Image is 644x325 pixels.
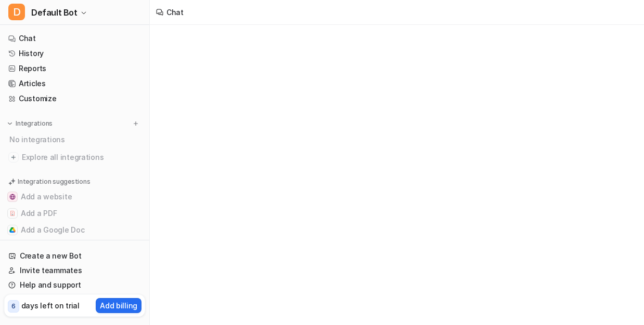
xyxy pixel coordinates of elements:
[18,177,90,186] p: Integration suggestions
[6,131,145,148] div: No integrations
[166,7,184,18] div: Chat
[4,46,145,61] a: History
[11,302,16,311] p: 6
[9,227,16,233] img: Add a Google Doc
[4,150,145,165] a: Explore all integrations
[8,152,19,162] img: explore all integrations
[4,278,145,292] a: Help and support
[4,118,56,129] button: Integrations
[8,4,25,20] span: D
[4,222,145,238] button: Add a Google DocAdd a Google Doc
[22,149,141,166] span: Explore all integrations
[4,76,145,91] a: Articles
[4,31,145,46] a: Chat
[4,249,145,263] a: Create a new Bot
[100,300,137,311] p: Add billing
[16,119,53,128] p: Integrations
[9,194,16,200] img: Add a website
[31,5,78,20] span: Default Bot
[4,238,145,255] button: Add to Zendesk
[4,205,145,222] button: Add a PDFAdd a PDF
[132,120,139,127] img: menu_add.svg
[4,263,145,278] a: Invite teammates
[6,120,14,127] img: expand menu
[4,188,145,205] button: Add a websiteAdd a website
[4,61,145,76] a: Reports
[4,91,145,106] a: Customize
[9,210,16,216] img: Add a PDF
[21,300,80,311] p: days left on trial
[96,298,141,313] button: Add billing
